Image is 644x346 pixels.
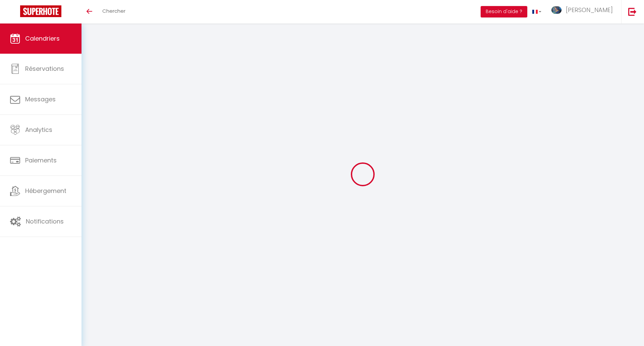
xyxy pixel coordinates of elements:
img: logout [628,7,637,16]
span: Messages [25,95,56,103]
img: ... [551,6,561,14]
span: [PERSON_NAME] [566,6,613,14]
span: Paiements [25,156,57,164]
span: Réservations [25,64,64,73]
span: Analytics [25,126,52,134]
span: Hébergement [25,187,66,195]
span: Notifications [26,217,64,226]
button: Besoin d'aide ? [481,6,527,17]
span: Calendriers [25,34,60,43]
span: Chercher [102,7,125,14]
img: Super Booking [20,5,61,17]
